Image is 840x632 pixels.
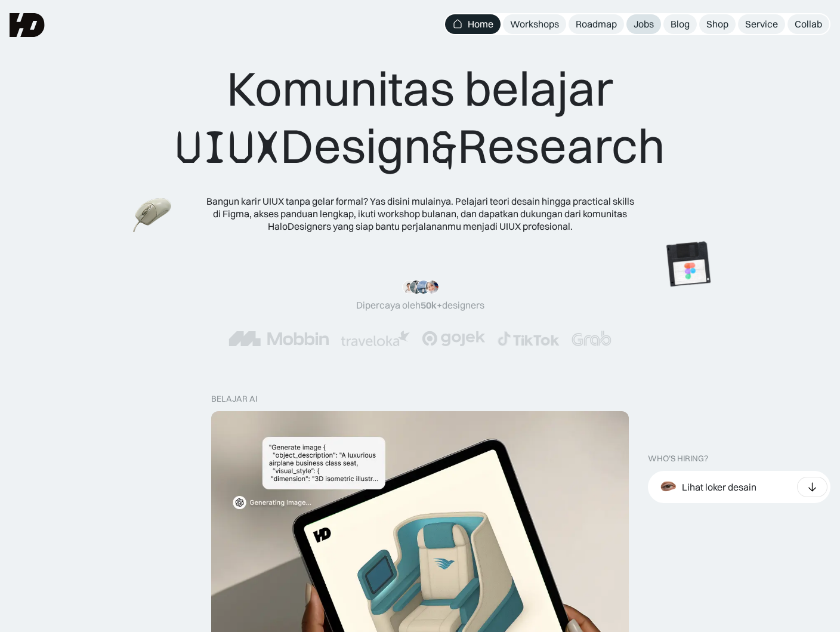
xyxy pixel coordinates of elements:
[663,14,697,34] a: Blog
[468,18,493,30] div: Home
[745,18,778,30] div: Service
[421,299,442,311] span: 50k+
[510,18,559,30] div: Workshops
[699,14,736,34] a: Shop
[576,18,617,30] div: Roadmap
[682,481,756,494] div: Lihat loker desain
[356,299,484,312] div: Dipercaya oleh designers
[175,119,280,176] span: UIUX
[795,18,822,30] div: Collab
[634,18,654,30] div: Jobs
[175,60,665,176] div: Komunitas belajar Design Research
[648,454,708,464] div: WHO’S HIRING?
[671,18,690,30] div: Blog
[738,14,785,34] a: Service
[431,119,458,176] span: &
[445,14,501,34] a: Home
[503,14,566,34] a: Workshops
[211,394,257,404] div: belajar ai
[626,14,661,34] a: Jobs
[205,195,635,232] div: Bangun karir UIUX tanpa gelar formal? Yas disini mulainya. Pelajari teori desain hingga practical...
[706,18,728,30] div: Shop
[787,14,829,34] a: Collab
[569,14,624,34] a: Roadmap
